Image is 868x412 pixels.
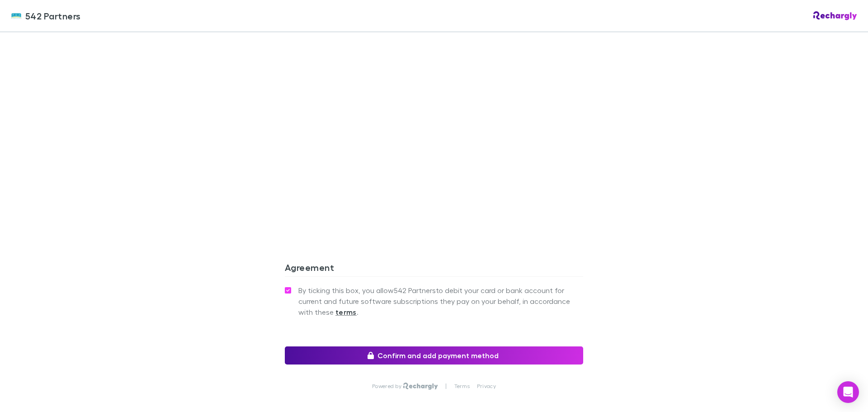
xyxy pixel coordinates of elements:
[837,381,859,403] div: Open Intercom Messenger
[285,346,583,365] button: Confirm and add payment method
[285,262,583,276] h3: Agreement
[403,383,438,390] img: Rechargly Logo
[283,12,585,220] iframe: Secure address input frame
[335,308,357,317] strong: terms
[477,383,496,390] a: Privacy
[372,383,403,390] p: Powered by
[445,383,447,390] p: |
[454,383,470,390] a: Terms
[813,11,857,20] img: Rechargly Logo
[11,10,22,21] img: 542 Partners's Logo
[298,285,583,317] span: By ticking this box, you allow 542 Partners to debit your card or bank account for current and fu...
[25,9,81,23] span: 542 Partners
